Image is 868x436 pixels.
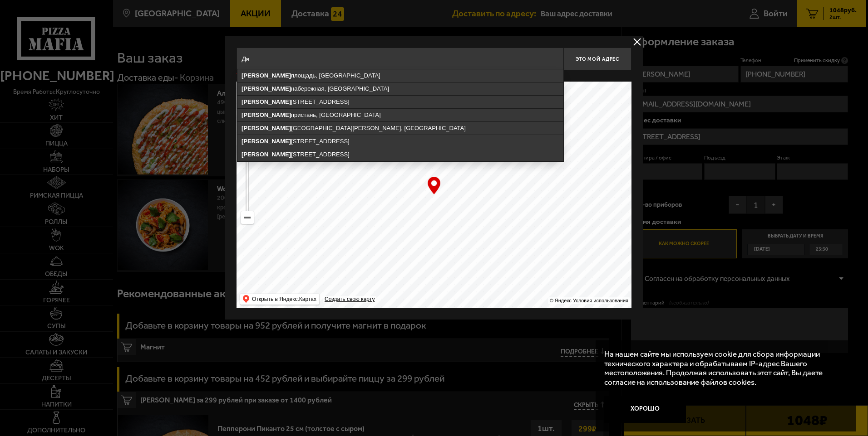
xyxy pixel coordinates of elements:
ymaps: [PERSON_NAME] [242,151,291,158]
ymaps: набережная, [GEOGRAPHIC_DATA] [237,82,563,95]
ymaps: [PERSON_NAME] [242,72,291,79]
p: На нашем сайте мы используем cookie для сбора информации технического характера и обрабатываем IP... [604,349,841,387]
ymaps: [STREET_ADDRESS] [237,96,563,108]
ymaps: пристань, [GEOGRAPHIC_DATA] [237,109,563,121]
ymaps: © Яндекс [550,298,572,303]
ymaps: [PERSON_NAME] [242,138,291,145]
ymaps: [PERSON_NAME] [242,98,291,105]
span: Это мой адрес [576,56,619,62]
ymaps: Открыть в Яндекс.Картах [240,294,319,305]
button: Хорошо [604,396,686,423]
ymaps: Открыть в Яндекс.Картах [252,294,316,305]
input: Введите адрес доставки [237,48,563,70]
ymaps: площадь, [GEOGRAPHIC_DATA] [237,69,563,82]
a: Условия использования [573,298,628,303]
ymaps: [STREET_ADDRESS] [237,135,563,148]
ymaps: [PERSON_NAME] [242,85,291,92]
ymaps: [PERSON_NAME] [242,111,291,118]
a: Создать свою карту [323,296,376,303]
button: Это мой адрес [563,48,631,70]
button: delivery type [631,36,643,48]
ymaps: [GEOGRAPHIC_DATA][PERSON_NAME], [GEOGRAPHIC_DATA] [237,122,563,135]
ymaps: [PERSON_NAME] [242,125,291,131]
ymaps: [STREET_ADDRESS] [237,148,563,161]
p: Укажите дом на карте или в поле ввода [237,73,365,80]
